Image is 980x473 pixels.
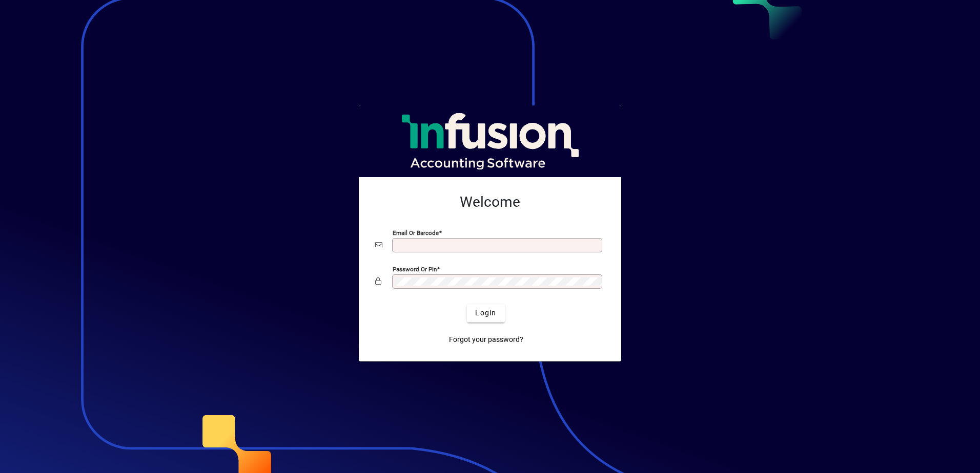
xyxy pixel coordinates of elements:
[375,193,605,211] h2: Welcome
[475,308,496,318] span: Login
[467,304,504,322] button: Login
[445,331,527,349] a: Forgot your password?
[393,229,439,236] mat-label: Email or Barcode
[393,265,437,272] mat-label: Password or Pin
[449,334,523,345] span: Forgot your password?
